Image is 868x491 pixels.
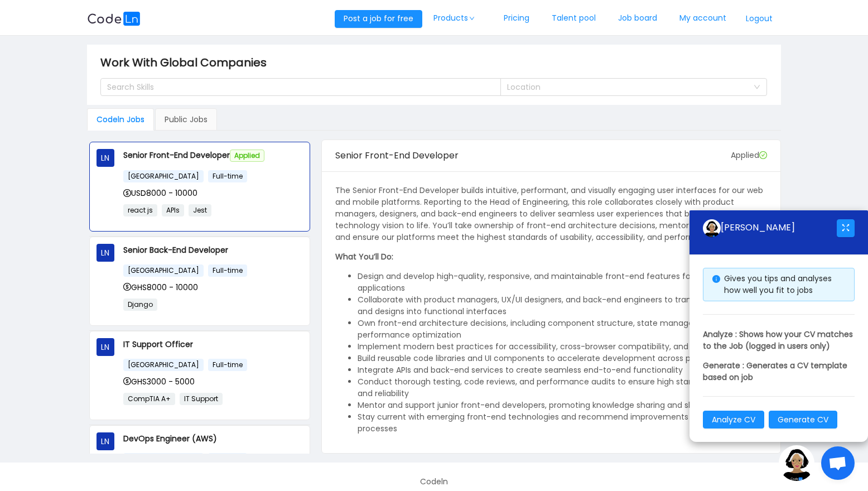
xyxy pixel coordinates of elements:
[123,359,204,371] span: [GEOGRAPHIC_DATA]
[469,16,476,21] i: icon: down
[358,353,768,364] li: Build reusable code libraries and UI components to accelerate development across projects
[358,364,768,376] li: Integrate APIs and back-end services to create seamless end-to-end functionality
[101,244,109,262] span: LN
[737,10,781,28] button: Logout
[123,283,131,291] i: icon: dollar
[703,411,764,429] button: Analyze CV
[208,359,247,371] span: Full-time
[703,219,837,237] div: [PERSON_NAME]
[100,54,273,71] span: Work With Global Companies
[724,273,832,296] span: Gives you tips and analyses how well you fit to jobs
[358,294,768,317] li: Collaborate with product managers, UX/UI designers, and back-end engineers to translate requireme...
[358,411,768,435] li: Stay current with emerging front-end technologies and recommend improvements to tools and processes
[101,432,109,450] span: LN
[779,445,814,481] img: ground.ddcf5dcf.png
[358,317,768,341] li: Own front-end architecture decisions, including component structure, state management, and perfor...
[162,204,184,216] span: APIs
[87,12,141,26] img: logobg.f302741d.svg
[180,393,223,405] span: IT Support
[208,264,247,277] span: Full-time
[155,108,217,131] div: Public Jobs
[208,170,247,182] span: Full-time
[230,150,264,162] span: Applied
[754,84,760,92] i: icon: down
[123,244,303,256] p: Senior Back-End Developer
[123,204,157,216] span: react js
[123,453,204,465] span: [GEOGRAPHIC_DATA]
[123,170,204,182] span: [GEOGRAPHIC_DATA]
[123,338,303,350] p: IT Support Officer
[123,299,157,311] span: Django
[703,219,721,237] img: ground.ddcf5dcf.png
[101,149,109,167] span: LN
[703,329,855,352] p: Analyze : Shows how your CV matches to the Job (logged in users only)
[123,282,198,293] span: GHS8000 - 10000
[101,338,109,356] span: LN
[703,360,855,383] p: Generate : Generates a CV template based on job
[123,376,195,387] span: GHS3000 - 5000
[507,81,749,93] div: Location
[821,446,855,480] div: Open chat
[759,151,767,159] i: icon: check-circle
[335,149,459,162] span: Senior Front-End Developer
[358,376,768,399] li: Conduct thorough testing, code reviews, and performance audits to ensure high standards of qualit...
[358,341,768,353] li: Implement modern best practices for accessibility, cross-browser compatibility, and responsive de...
[107,81,484,93] div: Search Skills
[712,275,720,283] i: icon: info-circle
[335,185,768,243] p: The Senior Front-End Developer builds intuitive, performant, and visually engaging user interface...
[189,204,211,216] span: Jest
[123,149,303,162] p: Senior Front-End Developer
[123,377,131,385] i: icon: dollar
[358,271,768,294] li: Design and develop high-quality, responsive, and maintainable front-end features for web and mobi...
[123,264,204,277] span: [GEOGRAPHIC_DATA]
[335,251,393,262] strong: What You’ll Do:
[123,432,303,445] p: DevOps Engineer (AWS)
[123,189,131,197] i: icon: dollar
[123,187,197,199] span: USD8000 - 10000
[87,108,154,131] div: Codeln Jobs
[837,219,855,237] button: icon: fullscreen
[731,150,767,161] div: Applied
[335,10,422,28] button: Post a job for free
[208,453,247,465] span: Full-time
[123,393,175,405] span: CompTIA A+
[769,411,837,429] button: Generate CV
[358,399,768,411] li: Mentor and support junior front-end developers, promoting knowledge sharing and skill development
[335,13,422,24] a: Post a job for free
